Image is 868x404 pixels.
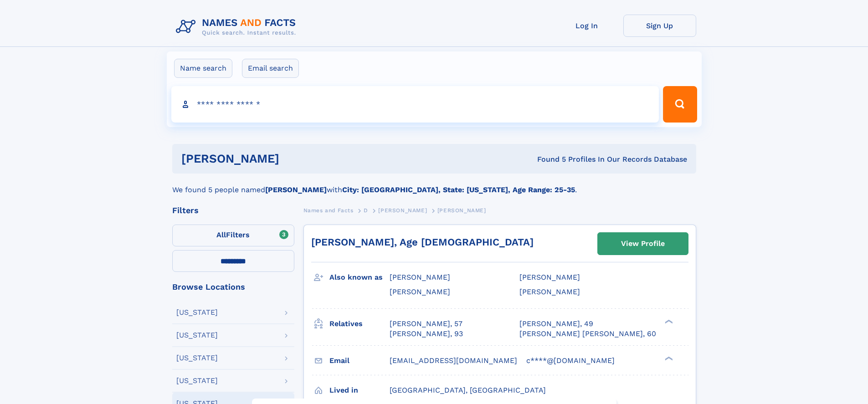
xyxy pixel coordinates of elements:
[390,386,546,394] span: [GEOGRAPHIC_DATA], [GEOGRAPHIC_DATA]
[172,206,294,215] div: Filters
[329,316,390,332] h3: Relatives
[519,273,580,281] span: [PERSON_NAME]
[176,377,218,384] div: [US_STATE]
[172,283,294,291] div: Browse Locations
[519,319,593,329] a: [PERSON_NAME], 49
[311,236,534,248] a: [PERSON_NAME], Age [DEMOGRAPHIC_DATA]
[303,205,354,216] a: Names and Facts
[364,207,368,214] span: D
[519,329,656,339] a: [PERSON_NAME] [PERSON_NAME], 60
[172,225,294,246] label: Filters
[663,355,673,361] div: ❯
[623,15,696,37] a: Sign Up
[598,233,688,255] a: View Profile
[172,15,303,39] img: Logo Names and Facts
[663,318,673,324] div: ❯
[172,174,696,195] div: We found 5 people named with .
[621,233,665,254] div: View Profile
[550,15,623,37] a: Log In
[329,383,390,398] h3: Lived in
[174,59,232,78] label: Name search
[176,309,218,316] div: [US_STATE]
[390,319,462,329] a: [PERSON_NAME], 57
[265,185,327,194] b: [PERSON_NAME]
[519,287,580,296] span: [PERSON_NAME]
[329,353,390,368] h3: Email
[378,205,427,216] a: [PERSON_NAME]
[408,154,687,164] div: Found 5 Profiles In Our Records Database
[329,270,390,285] h3: Also known as
[364,205,368,216] a: D
[216,230,226,239] span: All
[663,86,697,123] button: Search Button
[181,153,408,164] h1: [PERSON_NAME]
[390,273,450,281] span: [PERSON_NAME]
[176,354,218,362] div: [US_STATE]
[390,329,463,339] a: [PERSON_NAME], 93
[342,185,575,194] b: City: [GEOGRAPHIC_DATA], State: [US_STATE], Age Range: 25-35
[390,356,517,365] span: [EMAIL_ADDRESS][DOMAIN_NAME]
[390,287,450,296] span: [PERSON_NAME]
[176,332,218,339] div: [US_STATE]
[437,207,486,214] span: [PERSON_NAME]
[242,59,299,78] label: Email search
[378,207,427,214] span: [PERSON_NAME]
[171,86,659,123] input: search input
